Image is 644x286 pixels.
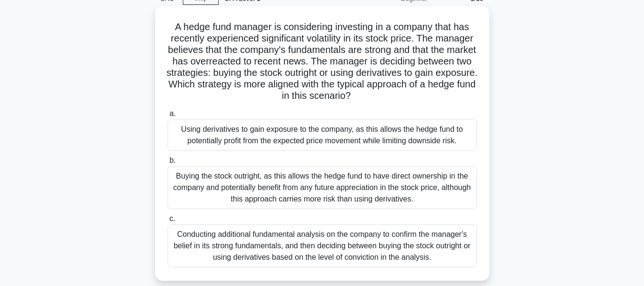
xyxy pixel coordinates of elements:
[169,109,176,117] span: a.
[169,214,175,222] span: c.
[168,119,477,151] div: Using derivatives to gain exposure to the company, as this allows the hedge fund to potentially p...
[167,21,478,102] h5: A hedge fund manager is considering investing in a company that has recently experienced signific...
[168,166,477,209] div: Buying the stock outright, as this allows the hedge fund to have direct ownership in the company ...
[168,224,477,267] div: Conducting additional fundamental analysis on the company to confirm the manager's belief in its ...
[169,156,176,164] span: b.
